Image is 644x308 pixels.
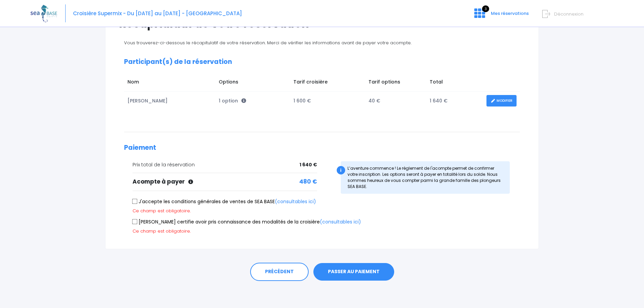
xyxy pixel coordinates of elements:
[365,92,426,110] td: 40 €
[219,97,246,104] span: 1 option
[469,13,533,19] a: 3 Mes réservations
[124,40,411,46] span: Vous trouverez-ci-dessous le récapitulatif de votre réservation. Merci de vérifier les informatio...
[320,218,361,225] a: (consultables ici)
[491,10,529,17] span: Mes réservations
[132,199,138,204] input: J'accepte les conditions générales de ventes de SEA BASE(consultables ici)
[300,161,317,168] span: 1 640 €
[290,92,365,110] td: 1 600 €
[133,218,361,226] label: [PERSON_NAME] certifie avoir pris connaissance des modalités de la croisière
[275,198,316,205] a: (consultables ici)
[133,208,515,214] div: Ce champ est obligatoire.
[124,58,520,66] h2: Participant(s) de la réservation
[133,228,515,235] div: Ce champ est obligatoire.
[133,198,316,205] label: J'accepte les conditions générales de ventes de SEA BASE
[290,75,365,91] td: Tarif croisière
[337,166,345,174] div: i
[124,75,215,91] td: Nom
[426,75,483,91] td: Total
[250,263,309,281] a: PRÉCÉDENT
[132,219,138,224] input: [PERSON_NAME] certifie avoir pris connaissance des modalités de la croisière(consultables ici)
[215,75,290,91] td: Options
[365,75,426,91] td: Tarif options
[313,263,394,281] button: PASSER AU PAIEMENT
[299,177,317,186] span: 480 €
[341,161,510,194] div: L’aventure commence ! Le règlement de l'acompte permet de confirmer votre inscription. Les option...
[73,10,242,17] span: Croisière Supermix - Du [DATE] au [DATE] - [GEOGRAPHIC_DATA]
[486,95,517,107] a: MODIFIER
[133,161,317,168] div: Prix total de la réservation
[133,177,317,186] div: Acompte à payer
[124,92,215,110] td: [PERSON_NAME]
[124,144,520,152] h2: Paiement
[119,17,525,30] h1: Récapitulatif de votre réservation
[554,11,583,17] span: Déconnexion
[482,5,489,12] span: 3
[426,92,483,110] td: 1 640 €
